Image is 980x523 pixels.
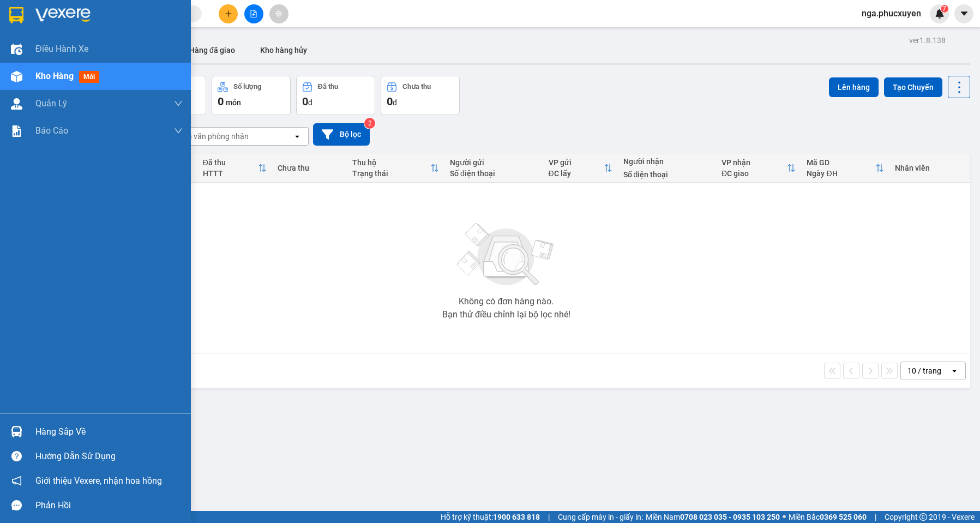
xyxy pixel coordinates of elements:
[11,476,22,486] span: notification
[548,511,550,523] span: |
[35,497,183,514] div: Phản hồi
[941,5,948,13] sup: 7
[275,10,282,17] span: aim
[789,511,867,523] span: Miền Bắc
[11,125,22,137] img: solution-icon
[942,5,946,13] span: 7
[11,71,22,82] img: warehouse-icon
[35,474,162,488] span: Giới thiệu Vexere, nhận hoa hồng
[35,424,183,440] div: Hàng sắp về
[820,513,867,521] strong: 0369 525 060
[716,154,801,183] th: Toggle SortBy
[884,77,942,97] button: Tạo Chuyến
[278,164,341,172] div: Chưa thu
[543,154,618,183] th: Toggle SortBy
[909,34,946,46] div: ver 1.8.138
[441,511,540,523] span: Hỗ trợ kỹ thuật:
[381,76,460,115] button: Chưa thu0đ
[895,164,965,172] div: Nhân viên
[9,7,23,23] img: logo-vxr
[181,37,244,63] button: Hàng đã giao
[313,123,370,146] button: Bộ lọc
[233,83,261,91] div: Số lượng
[680,513,780,521] strong: 0708 023 035 - 0935 103 250
[318,83,338,91] div: Đã thu
[308,98,312,107] span: đ
[203,158,258,167] div: Đã thu
[450,169,538,178] div: Số điện thoại
[212,76,291,115] button: Số lượng0món
[203,169,258,178] div: HTTT
[907,365,941,376] div: 10 / trang
[226,98,241,107] span: món
[302,95,308,108] span: 0
[11,98,22,110] img: warehouse-icon
[11,426,22,437] img: warehouse-icon
[35,448,183,465] div: Hướng dẫn sử dụng
[79,71,99,83] span: mới
[950,366,959,375] svg: open
[853,7,930,20] span: nga.phucxuyen
[954,4,973,23] button: caret-down
[402,83,431,91] div: Chưa thu
[549,158,604,167] div: VP gửi
[452,217,561,293] img: svg+xml;base64,PHN2ZyBjbGFzcz0ibGlzdC1wbHVnX19zdmciIHhtbG5zPSJodHRwOi8vd3d3LnczLm9yZy8yMDAwL3N2Zy...
[387,95,393,108] span: 0
[459,297,554,306] div: Không có đơn hàng nào.
[493,513,540,521] strong: 1900 633 818
[11,500,22,510] span: message
[35,71,74,81] span: Kho hàng
[829,77,879,97] button: Lên hàng
[35,124,68,137] span: Báo cáo
[352,158,430,167] div: Thu hộ
[442,310,570,319] div: Bạn thử điều chỉnh lại bộ lọc nhé!
[225,10,232,17] span: plus
[558,511,643,523] span: Cung cấp máy in - giấy in:
[919,513,927,521] span: copyright
[549,169,604,178] div: ĐC lấy
[722,158,787,167] div: VP nhận
[269,4,288,23] button: aim
[347,154,444,183] th: Toggle SortBy
[11,44,22,55] img: warehouse-icon
[807,169,875,178] div: Ngày ĐH
[646,511,780,523] span: Miền Nam
[35,42,88,56] span: Điều hành xe
[722,169,787,178] div: ĐC giao
[174,99,183,108] span: down
[801,154,889,183] th: Toggle SortBy
[959,9,969,19] span: caret-down
[783,515,786,519] span: ⚪️
[364,118,375,129] sup: 2
[293,132,302,141] svg: open
[174,127,183,135] span: down
[218,95,224,108] span: 0
[352,169,430,178] div: Trạng thái
[623,170,711,179] div: Số điện thoại
[260,46,307,55] span: Kho hàng hủy
[296,76,375,115] button: Đã thu0đ
[244,4,263,23] button: file-add
[393,98,397,107] span: đ
[174,131,249,142] div: Chọn văn phòng nhận
[935,9,945,19] img: icon-new-feature
[250,10,257,17] span: file-add
[623,157,711,166] div: Người nhận
[35,97,67,110] span: Quản Lý
[219,4,238,23] button: plus
[450,158,538,167] div: Người gửi
[807,158,875,167] div: Mã GD
[197,154,272,183] th: Toggle SortBy
[875,511,876,523] span: |
[11,451,22,461] span: question-circle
